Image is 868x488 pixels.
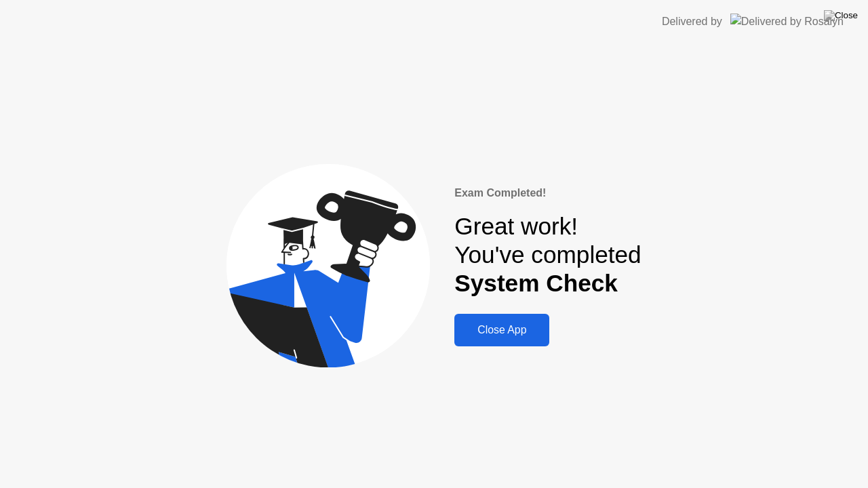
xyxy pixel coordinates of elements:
b: System Check [454,270,618,296]
div: Delivered by [662,14,722,30]
img: Delivered by Rosalyn [730,14,844,29]
button: Close App [454,314,549,346]
div: Exam Completed! [454,185,641,201]
div: Great work! You've completed [454,212,641,298]
img: Close [824,10,858,21]
div: Close App [458,324,545,336]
